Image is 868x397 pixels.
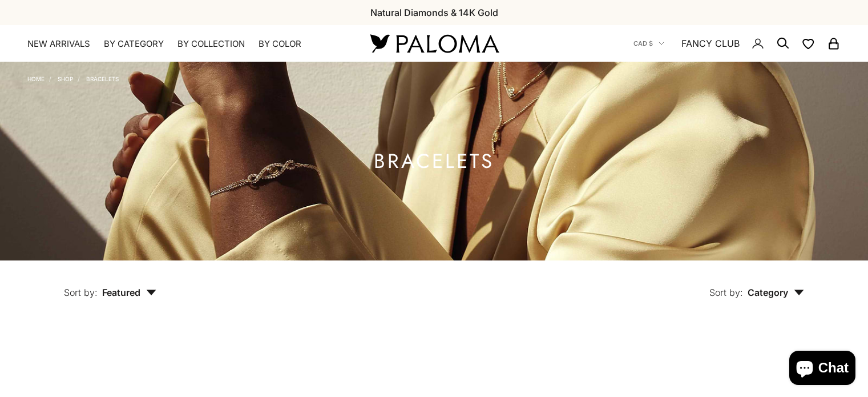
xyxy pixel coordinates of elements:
[58,75,73,82] a: Shop
[683,260,830,308] button: Sort by: Category
[374,154,494,169] h1: Bracelets
[633,25,841,62] nav: Secondary navigation
[27,38,90,50] a: NEW ARRIVALS
[86,75,119,82] a: Bracelets
[27,38,343,50] nav: Primary navigation
[633,38,664,49] button: CAD $
[748,287,804,298] span: Category
[259,38,301,50] summary: By Color
[786,351,859,388] inbox-online-store-chat: Shopify online store chat
[681,36,740,51] a: FANCY CLUB
[104,38,164,50] summary: By Category
[370,5,498,20] p: Natural Diamonds & 14K Gold
[102,287,156,298] span: Featured
[177,38,245,50] summary: By Collection
[38,260,183,308] button: Sort by: Featured
[633,38,653,49] span: CAD $
[709,287,743,298] span: Sort by:
[64,287,98,298] span: Sort by:
[27,75,45,82] a: Home
[27,73,119,82] nav: Breadcrumb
